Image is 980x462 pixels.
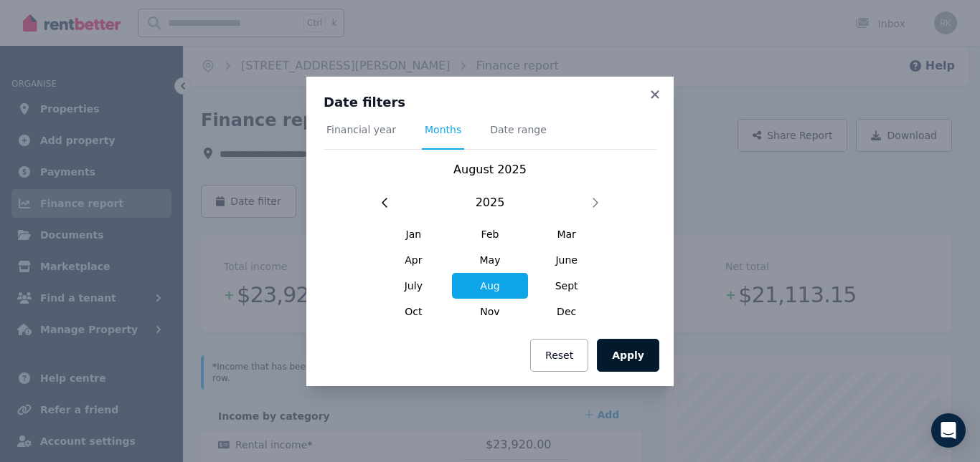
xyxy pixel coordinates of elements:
[528,299,605,324] span: Dec
[324,122,656,150] nav: Tabs
[530,339,588,372] button: Reset
[528,221,605,247] span: Mar
[375,221,452,247] span: Jan
[326,122,396,137] span: Financial year
[375,273,452,299] span: July
[490,122,547,137] span: Date range
[528,273,605,299] span: Sept
[375,299,452,324] span: Oct
[452,247,529,273] span: May
[452,273,529,299] span: Aug
[324,94,656,111] h3: Date filters
[528,247,605,273] span: June
[452,221,529,247] span: Feb
[476,194,505,211] span: 2025
[425,122,461,137] span: Months
[453,163,527,176] span: August 2025
[452,299,529,324] span: Nov
[597,339,659,372] button: Apply
[375,247,452,273] span: Apr
[931,413,966,448] div: Open Intercom Messenger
